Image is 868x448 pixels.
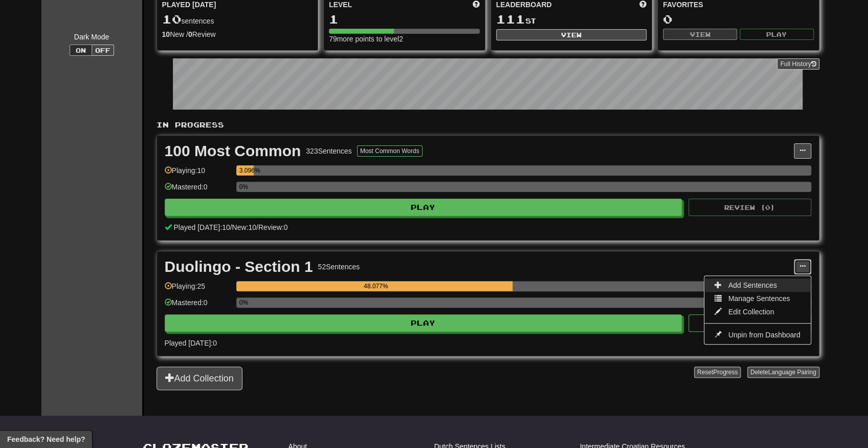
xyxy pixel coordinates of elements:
[239,281,513,291] div: 48.077%
[165,339,217,347] span: Played [DATE]: 0
[157,120,819,130] p: In Progress
[704,279,810,292] a: Add Sentences
[663,29,737,40] button: View
[70,45,92,56] button: On
[747,367,819,378] button: DeleteLanguage Pairing
[329,34,480,44] div: 79 more points to level 2
[329,13,480,26] div: 1
[49,32,135,42] div: Dark Mode
[165,199,682,216] button: Play
[188,30,192,38] strong: 0
[777,58,819,70] a: Full History
[688,314,811,332] button: Review (25)
[232,223,256,231] span: New: 10
[357,145,422,157] button: Most Common Words
[162,12,182,26] span: 10
[165,182,231,199] div: Mastered: 0
[165,314,682,332] button: Play
[740,29,814,40] button: Play
[728,281,777,289] span: Add Sentences
[230,223,232,231] span: /
[496,13,647,26] div: st
[688,199,811,216] button: Review (0)
[165,259,313,274] div: Duolingo - Section 1
[165,297,231,314] div: Mastered: 0
[713,369,738,376] span: Progress
[173,223,230,231] span: Played [DATE]: 10
[704,328,810,342] a: Unpin from Dashboard
[256,223,258,231] span: /
[704,292,810,305] a: Manage Sentences
[306,146,352,156] div: 323 Sentences
[162,29,313,39] div: New / Review
[258,223,288,231] span: Review: 0
[704,305,810,318] a: Edit Collection
[496,29,647,40] button: View
[162,13,313,26] div: sentences
[157,367,242,390] button: Add Collection
[728,294,790,303] span: Manage Sentences
[728,308,774,316] span: Edit Collection
[768,369,816,376] span: Language Pairing
[496,12,525,26] span: 111
[663,13,814,26] div: 0
[165,165,231,182] div: Playing: 10
[92,45,114,56] button: Off
[694,367,741,378] button: ResetProgress
[165,281,231,298] div: Playing: 25
[728,331,800,339] span: Unpin from Dashboard
[165,143,301,159] div: 100 Most Common
[318,262,360,272] div: 52 Sentences
[239,165,254,176] div: 3.096%
[7,434,85,444] span: Open feedback widget
[162,30,170,38] strong: 10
